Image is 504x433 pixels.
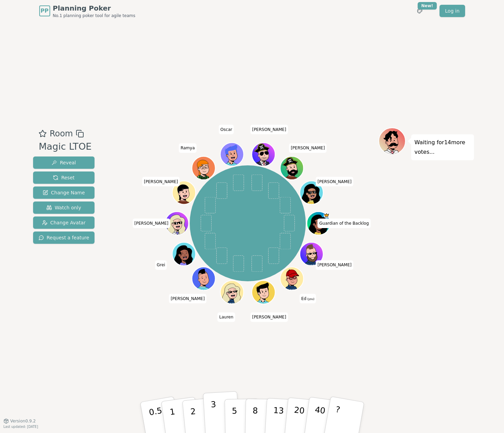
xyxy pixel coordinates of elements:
[169,294,206,303] span: Click to change your name
[418,2,437,10] div: New!
[39,140,91,154] div: Magic LTOE
[39,3,135,18] a: PPPlanning PokerNo.1 planning poker tool for agile teams
[46,204,81,211] span: Watch only
[39,128,47,140] button: Add as favourite
[33,156,95,169] button: Reveal
[281,268,303,289] button: Click to change your avatar
[53,174,74,181] span: Reset
[179,143,197,153] span: Click to change your name
[39,234,89,241] span: Request a feature
[133,219,170,228] span: Click to change your name
[316,260,353,270] span: Click to change your name
[33,171,95,184] button: Reset
[49,128,73,140] span: Room
[415,138,471,157] p: Waiting for 14 more votes...
[42,219,86,226] span: Change Avatar
[289,143,327,153] span: Click to change your name
[219,125,234,134] span: Click to change your name
[43,189,85,196] span: Change Name
[414,5,426,17] button: New!
[41,7,48,15] span: PP
[52,159,76,166] span: Reveal
[250,125,288,134] span: Click to change your name
[316,177,353,186] span: Click to change your name
[3,418,36,424] button: Version0.9.2
[33,232,95,244] button: Request a feature
[33,201,95,214] button: Watch only
[318,219,371,228] span: Click to change your name
[3,425,38,429] span: Last updated: [DATE]
[440,5,465,17] a: Log in
[10,418,36,424] span: Version 0.9.2
[250,312,288,322] span: Click to change your name
[155,260,167,270] span: Click to change your name
[53,3,135,13] span: Planning Poker
[53,13,135,18] span: No.1 planning poker tool for agile teams
[306,298,315,301] span: (you)
[218,312,235,322] span: Click to change your name
[300,294,316,303] span: Click to change your name
[323,212,329,218] span: Guardian of the Backlog is the host
[33,216,95,229] button: Change Avatar
[142,177,180,186] span: Click to change your name
[33,186,95,199] button: Change Name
